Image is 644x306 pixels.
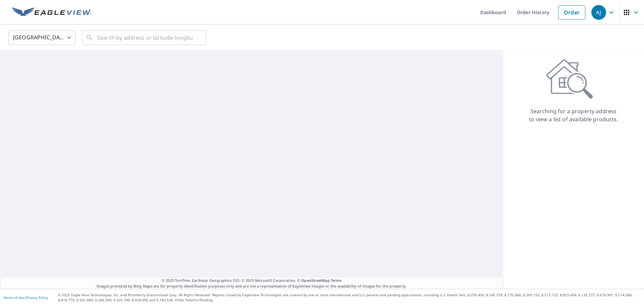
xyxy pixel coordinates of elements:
[97,28,193,47] input: Search by address or latitude-longitude
[301,278,329,283] a: OpenStreetMap
[3,295,24,300] a: Terms of Use
[58,293,641,303] p: © 2025 Eagle View Technologies, Inc. and Pictometry International Corp. All Rights Reserved. Repo...
[591,5,606,20] div: AJ
[558,5,585,19] a: Order
[331,278,342,283] a: Terms
[8,28,75,47] div: [GEOGRAPHIC_DATA]
[529,107,619,123] p: Searching for a property address to view a list of available products.
[162,278,342,283] span: © 2025 TomTom, Earthstar Geographics SIO, © 2025 Microsoft Corporation, ©
[12,7,91,17] img: EV Logo
[26,295,48,300] a: Privacy Policy
[3,296,48,300] p: |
